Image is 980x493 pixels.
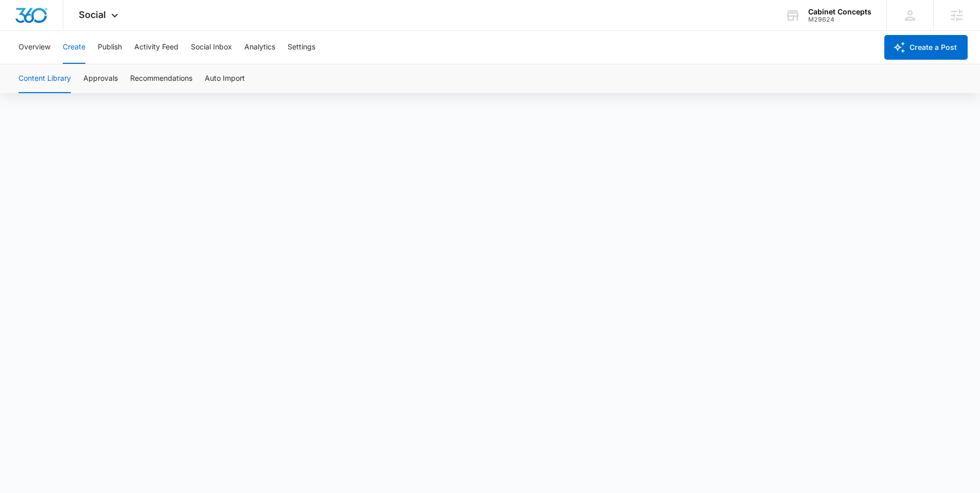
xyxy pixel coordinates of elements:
button: Create [63,31,85,64]
button: Settings [288,31,315,64]
span: Social [79,9,106,20]
button: Activity Feed [134,31,179,64]
button: Analytics [244,31,275,64]
button: Content Library [19,64,71,93]
button: Create a Post [884,35,968,60]
button: Social Inbox [191,31,232,64]
button: Approvals [83,64,118,93]
button: Overview [19,31,50,64]
button: Auto Import [205,64,245,93]
div: account id [808,16,871,23]
div: account name [808,8,871,16]
button: Recommendations [130,64,192,93]
button: Publish [98,31,122,64]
